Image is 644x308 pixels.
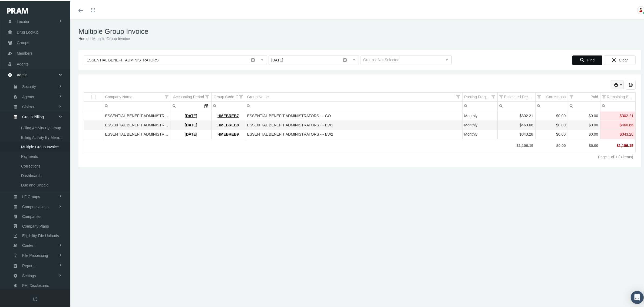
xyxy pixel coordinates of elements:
[165,93,169,97] span: Show filter options for column 'Company Name'
[462,129,497,138] td: Monthly
[498,100,535,109] input: Filter cell
[21,141,59,150] span: Multiple Group Invoice
[84,78,636,88] div: Data grid toolbar
[245,110,462,119] td: ESSENTIAL BENEFIT ADMINISTRATORS --- GO
[247,93,269,98] div: Group Name
[537,142,566,147] div: $0.00
[546,93,566,98] div: Corrections
[464,93,491,98] div: Posting Frequency
[568,100,600,110] td: Filter cell
[600,100,636,109] input: Filter cell
[88,34,130,40] li: Multiple Group Invoice
[497,91,535,100] td: Column Estimated Premium Due
[604,54,636,64] div: Clear
[492,93,496,97] span: Show filter options for column 'Posting Frequency'
[17,26,38,36] span: Drug Lookup
[17,68,28,79] span: Admin
[171,100,211,110] td: Filter cell
[500,130,533,136] div: $343.28
[171,100,202,109] input: Filter cell
[245,129,462,138] td: ESSENTIAL BENEFIT ADMINISTRATORS --- BW2
[611,79,624,88] div: print
[500,93,503,97] span: Show filter options for column 'Estimated Premium Due'
[217,122,239,126] a: HMEBREB8
[17,36,29,47] span: Groups
[214,93,234,98] div: Group Code
[22,230,59,239] span: Eligibility File Uploads
[21,160,41,169] span: Corrections
[602,93,606,97] span: Show filter options for column 'Remaining Balance'
[245,91,462,100] td: Column Group Name
[22,250,48,259] span: File Processing
[500,121,533,126] div: $460.66
[22,260,35,269] span: Reports
[457,93,460,97] span: Show filter options for column 'Group Name'
[257,54,267,63] div: Select
[212,100,245,109] input: Filter cell
[572,54,602,64] div: Find
[22,111,44,120] span: Group Billing
[7,7,28,12] img: PRAM_20_x_78.png
[21,150,38,160] span: Payments
[587,57,595,61] span: Find
[239,93,243,97] span: Show filter options for column 'Group Code'
[22,220,49,230] span: Company Plans
[17,47,32,57] span: Members
[105,93,133,98] div: Company Name
[171,91,211,100] td: Column Accounting Period
[442,54,451,63] div: Select
[600,91,635,100] td: Column Remaining Balance
[22,191,40,200] span: LF Groups
[463,100,497,109] input: Filter cell
[211,91,245,100] td: Column Group Code
[206,93,209,97] span: Show filter options for column 'Accounting Period'
[21,132,64,141] span: Billing Activity By Member
[602,142,633,147] div: $1,106.15
[21,179,48,188] span: Due and Unpaid
[78,26,641,34] h1: Multiple Group Invoice
[535,91,568,100] td: Column Corrections
[598,153,633,158] div: Page 1 of 1 (3 items)
[22,201,48,210] span: Compensations
[537,93,541,97] span: Show filter options for column 'Corrections'
[349,54,359,63] div: Select
[619,57,628,61] span: Clear
[245,119,462,129] td: ESSENTIAL BENEFIT ADMINISTRATORS --- BW1
[568,91,600,100] td: Column Paid
[22,81,36,90] span: Security
[570,130,598,136] div: $0.00
[570,112,598,117] div: $0.00
[602,112,634,117] div: $302.21
[537,130,566,136] div: $0.00
[103,119,171,129] td: ESSENTIAL BENEFIT ADMINISTRATORS
[504,93,533,98] div: Estimated Premium Due
[499,142,533,147] div: $1,106.15
[570,142,598,147] div: $0.00
[607,93,634,98] div: Remaining Balance
[497,100,535,110] td: Filter cell
[103,129,171,138] td: ESSENTIAL BENEFIT ADMINISTRATORS
[462,119,497,129] td: Monthly
[217,131,239,135] a: HMEBREB9
[602,121,634,126] div: $460.66
[462,100,497,110] td: Filter cell
[626,78,636,88] div: Export all data to Excel
[185,122,197,126] a: [DATE]
[103,110,171,119] td: ESSENTIAL BENEFIT ADMINISTRATORS
[103,100,171,109] input: Filter cell
[22,101,34,110] span: Claims
[22,280,49,289] span: PHI Disclosures
[536,100,568,109] input: Filter cell
[21,170,42,179] span: Dashboards
[217,112,239,117] a: HMEBREB7
[22,211,41,220] span: Companies
[91,93,96,98] div: Select all
[537,121,566,126] div: $0.00
[84,78,636,160] div: Data grid
[570,93,574,97] span: Show filter options for column 'Paid'
[202,100,211,109] div: Select
[245,100,462,109] input: Filter cell
[590,93,598,98] div: Paid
